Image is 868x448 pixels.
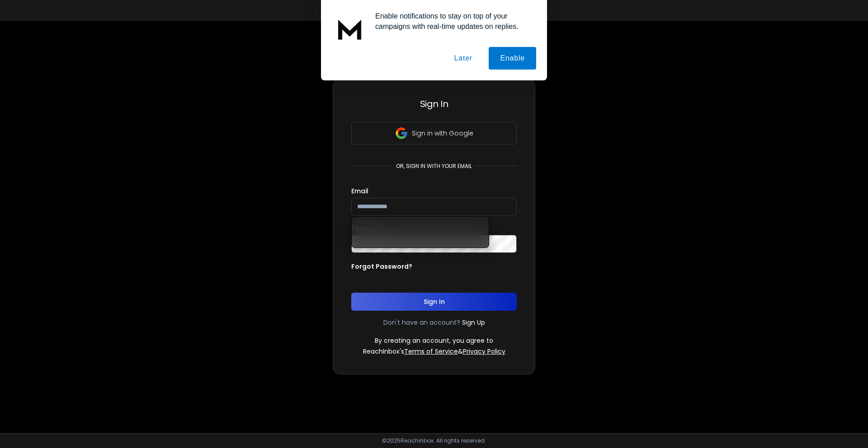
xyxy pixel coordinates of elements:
p: Forgot Password? [351,262,412,271]
img: notification icon [332,11,368,47]
button: Sign in with Google [351,122,517,145]
a: Sign Up [462,318,485,327]
button: Later [443,47,483,70]
div: Enable notifications to stay on top of your campaigns with real-time updates on replies. [368,11,536,32]
a: Privacy Policy [463,347,505,356]
p: Don't have an account? [383,318,460,327]
p: © 2025 Reachinbox. All rights reserved. [382,437,486,444]
p: ReachInbox's & [363,347,505,356]
button: Enable [489,47,536,70]
p: Sign in with Google [412,129,473,138]
h3: Sign In [351,98,517,110]
p: By creating an account, you agree to [375,336,493,345]
p: or, sign in with your email [392,163,476,170]
label: Email [351,188,368,194]
button: Sign In [351,293,517,311]
a: Terms of Service [404,347,458,356]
